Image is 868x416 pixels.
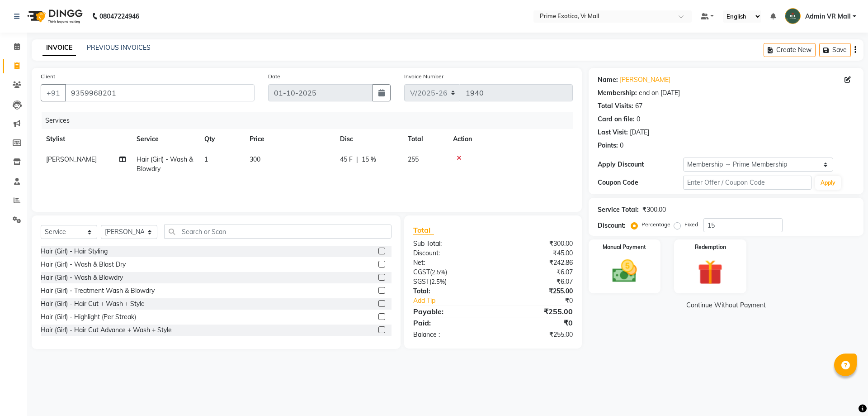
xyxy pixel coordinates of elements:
[46,155,97,163] span: [PERSON_NAME]
[598,141,618,150] div: Points:
[41,325,172,335] div: Hair (Girl) - Hair Cut Advance + Wash + Style
[42,112,580,129] div: Services
[620,141,623,150] div: 0
[642,220,670,229] label: Percentage
[23,4,85,29] img: logo
[87,43,151,52] a: PREVIOUS INVOICES
[598,75,618,85] div: Name:
[406,268,493,277] div: ( )
[639,88,680,98] div: end on [DATE]
[493,277,579,287] div: ₹6.07
[432,268,445,276] span: 2.5%
[764,43,816,57] button: Create New
[642,205,666,215] div: ₹300.00
[830,380,859,407] iframe: chat widget
[65,84,255,101] input: Search by Name/Mobile/Email/Code
[408,155,419,163] span: 255
[684,220,698,229] label: Fixed
[406,249,493,258] div: Discount:
[598,221,626,230] div: Discount:
[637,115,640,124] div: 0
[630,128,649,137] div: [DATE]
[268,72,280,81] label: Date
[406,330,493,339] div: Balance :
[41,72,55,81] label: Client
[598,160,683,169] div: Apply Discount
[406,287,493,296] div: Total:
[204,155,208,163] span: 1
[41,260,126,269] div: Hair (Girl) - Wash & Blast Dry
[42,40,76,56] a: INVOICE
[819,43,851,57] button: Save
[690,257,731,288] img: _gift.svg
[164,225,392,239] input: Search or Scan
[805,12,851,21] span: Admin VR Mall
[41,84,66,101] button: +91
[695,243,726,251] label: Redemption
[603,243,646,251] label: Manual Payment
[406,277,493,287] div: ( )
[431,278,445,285] span: 2.5%
[199,129,244,149] th: Qty
[356,155,358,164] span: |
[335,129,402,149] th: Disc
[448,129,573,149] th: Action
[99,4,139,29] b: 08047224946
[493,258,579,268] div: ₹242.86
[362,155,376,164] span: 15 %
[406,239,493,249] div: Sub Total:
[41,129,131,149] th: Stylist
[493,249,579,258] div: ₹45.00
[598,88,637,98] div: Membership:
[598,178,683,187] div: Coupon Code
[598,115,635,124] div: Card on file:
[404,72,443,81] label: Invoice Number
[244,129,335,149] th: Price
[41,247,108,256] div: Hair (Girl) - Hair Styling
[41,312,136,322] div: Hair (Girl) - Highlight (Per Streak)
[137,155,193,173] span: Hair (Girl) - Wash & Blowdry
[413,268,430,276] span: CGST
[406,296,507,306] a: Add Tip
[493,268,579,277] div: ₹6.07
[493,317,579,328] div: ₹0
[406,317,493,328] div: Paid:
[507,296,579,306] div: ₹0
[635,101,642,111] div: 67
[590,301,862,310] a: Continue Without Payment
[131,129,199,149] th: Service
[493,287,579,296] div: ₹255.00
[598,101,633,111] div: Total Visits:
[683,176,811,190] input: Enter Offer / Coupon Code
[340,155,353,164] span: 45 F
[604,257,645,286] img: _cash.svg
[493,330,579,339] div: ₹255.00
[785,8,801,24] img: Admin VR Mall
[620,75,670,85] a: [PERSON_NAME]
[406,258,493,268] div: Net:
[493,306,579,317] div: ₹255.00
[598,128,628,137] div: Last Visit:
[406,306,493,317] div: Payable:
[413,277,429,286] span: SGST
[41,299,145,309] div: Hair (Girl) - Hair Cut + Wash + Style
[41,273,123,282] div: Hair (Girl) - Wash & Blowdry
[41,286,155,296] div: Hair (Girl) - Treatment Wash & Blowdry
[493,239,579,249] div: ₹300.00
[402,129,448,149] th: Total
[250,155,260,163] span: 300
[598,205,639,215] div: Service Total:
[413,225,434,235] span: Total
[815,176,841,190] button: Apply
